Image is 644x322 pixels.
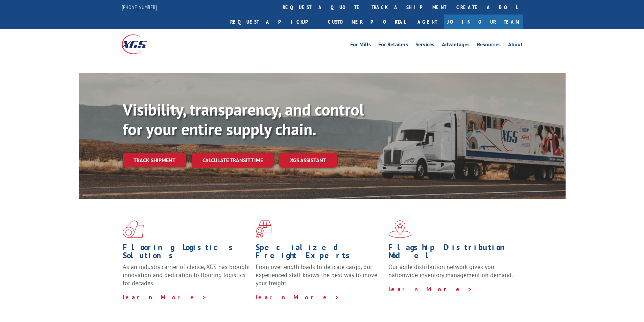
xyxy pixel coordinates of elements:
a: Resources [477,42,501,49]
b: Visibility, transparency, and control for your entire supply chain. [123,99,364,140]
a: Advantages [442,42,470,49]
a: Join Our Team [444,15,523,29]
img: xgs-icon-total-supply-chain-intelligence-red [123,220,144,238]
a: Learn More > [123,293,207,301]
a: Learn More > [388,285,473,293]
a: Agent [411,15,444,29]
h1: Specialized Freight Experts [256,243,383,263]
a: Learn More > [256,293,340,301]
a: XGS ASSISTANT [279,153,337,168]
a: Services [415,42,434,49]
a: [PHONE_NUMBER] [122,4,157,10]
a: About [508,42,523,49]
span: As an industry carrier of choice, XGS has brought innovation and dedication to flooring logistics... [123,263,250,287]
a: Calculate transit time [192,153,274,168]
a: Customer Portal [323,15,411,29]
img: xgs-icon-focused-on-flooring-red [256,220,271,238]
h1: Flooring Logistics Solutions [123,243,251,263]
img: xgs-icon-flagship-distribution-model-red [388,220,412,238]
h1: Flagship Distribution Model [388,243,516,263]
a: For Mills [350,42,371,49]
p: From overlength loads to delicate cargo, our experienced staff knows the best way to move your fr... [256,263,383,293]
a: Track shipment [123,153,186,167]
a: Request a pickup [225,15,323,29]
a: For Retailers [378,42,408,49]
span: Our agile distribution network gives you nationwide inventory management on demand. [388,263,513,279]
